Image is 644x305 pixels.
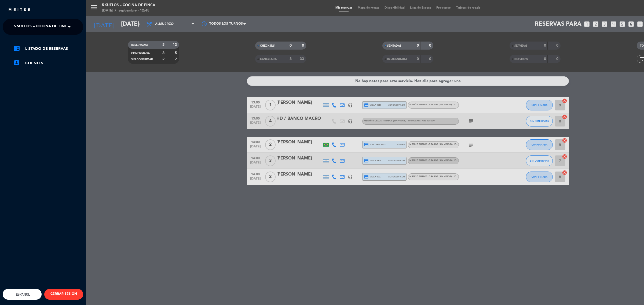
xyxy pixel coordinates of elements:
[14,292,30,296] span: Español
[13,46,83,52] a: chrome_reader_modeListado de Reservas
[8,8,31,12] img: MEITRE
[13,45,20,51] i: chrome_reader_mode
[13,60,83,66] a: account_boxClientes
[13,59,20,66] i: account_box
[44,289,83,300] button: CERRAR SESIÓN
[14,21,70,32] span: 5 SUELOS – COCINA DE FINCA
